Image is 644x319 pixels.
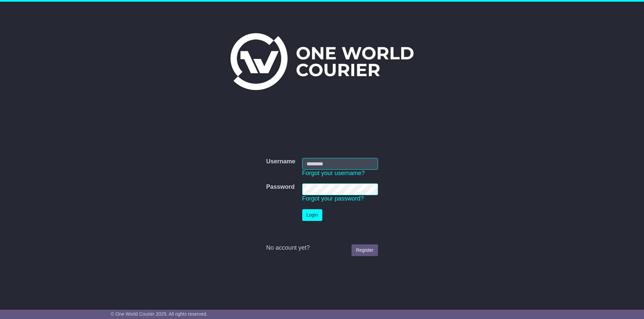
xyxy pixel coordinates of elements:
label: Password [266,183,294,191]
a: Forgot your password? [302,195,364,202]
a: Forgot your username? [302,170,365,176]
span: © One World Courier 2025. All rights reserved. [111,311,208,317]
img: One World [230,33,414,90]
label: Username [266,158,295,165]
div: No account yet? [266,244,378,252]
a: Register [352,244,378,256]
button: Login [302,209,322,221]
